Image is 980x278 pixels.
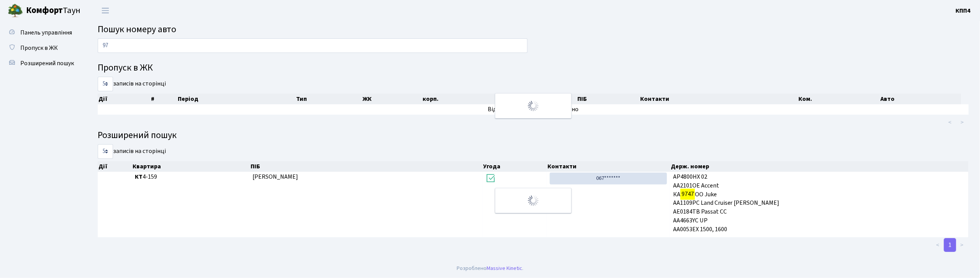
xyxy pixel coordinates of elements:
b: КТ [135,173,143,181]
th: Авто [880,94,961,104]
span: Розширений пошук [20,59,74,67]
th: ПІБ [577,94,639,104]
mark: 9747 [680,189,695,199]
span: Пропуск в ЖК [20,44,58,52]
label: записів на сторінці [98,144,166,159]
a: Massive Kinetic [487,264,522,272]
th: Тип [295,94,362,104]
span: 4-159 [135,173,247,181]
th: # [150,94,177,104]
span: Пошук номеру авто [98,23,176,36]
a: Панель управління [4,25,80,40]
span: АР4800НХ 02 АА2101ОЕ Accent КА ОО Juke АА1109РС Land Cruiser [PERSON_NAME] АЕ0184ТВ Passat CC АА4... [673,173,965,234]
a: Розширений пошук [4,56,80,71]
th: Угода [483,161,547,172]
img: Обробка... [527,194,539,207]
th: корп. [422,94,518,104]
img: Обробка... [527,100,539,112]
th: Квартира [132,161,250,172]
div: Розроблено . [457,264,523,273]
input: Пошук [98,38,528,53]
th: Дії [98,161,132,172]
th: Держ. номер [670,161,969,172]
th: Дії [98,94,150,104]
th: Період [177,94,295,104]
b: Комфорт [26,4,63,16]
a: 1 [944,238,956,252]
select: записів на сторінці [98,144,113,159]
b: КПП4 [956,7,971,15]
td: Відповідних записів не знайдено [98,104,969,115]
span: Таун [26,4,80,17]
span: Панель управління [20,28,72,37]
th: Контакти [547,161,670,172]
th: ЖК [362,94,422,104]
th: ПІБ [250,161,483,172]
h4: Розширений пошук [98,130,969,141]
h4: Пропуск в ЖК [98,63,969,74]
th: Контакти [639,94,798,104]
a: КПП4 [956,6,971,15]
button: Переключити навігацію [96,4,115,17]
a: Пропуск в ЖК [4,40,80,56]
select: записів на сторінці [98,77,113,91]
img: logo.png [8,3,23,18]
label: записів на сторінці [98,77,166,91]
span: [PERSON_NAME] [253,173,298,181]
th: Ком. [798,94,880,104]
